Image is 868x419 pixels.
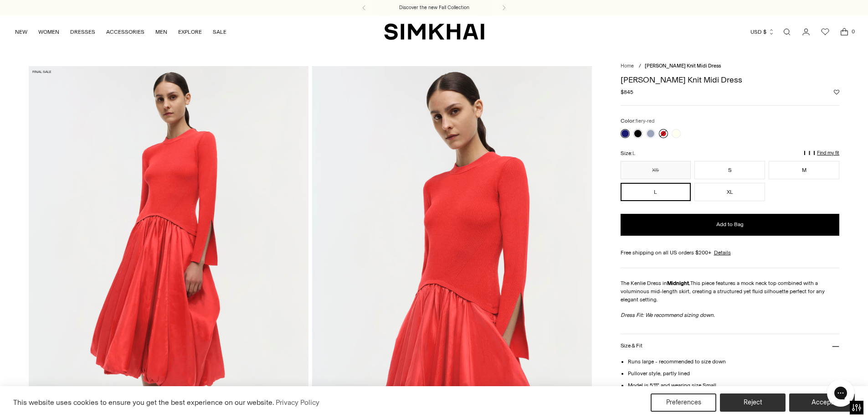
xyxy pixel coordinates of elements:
[621,312,715,318] em: Dress Fit: We recommend sizing down.
[628,381,840,389] li: Model is 5'11" and wearing size Small
[628,369,840,378] li: Pullover style, partly lined
[38,22,59,42] a: WOMEN
[155,22,167,42] a: MEN
[621,149,635,158] label: Size:
[274,396,321,409] a: Privacy Policy (opens in a new tab)
[621,183,691,201] button: L
[716,221,744,228] span: Add to Bag
[849,27,857,36] span: 0
[621,117,654,125] label: Color:
[694,161,765,179] button: S
[621,343,642,349] h3: Size & Fit
[621,62,840,70] nav: breadcrumbs
[835,23,853,41] a: Open cart modal
[621,279,840,304] p: The Kenlie Dress in This piece features a mock neck top combined with a voluminous mid-length ski...
[399,4,469,11] a: Discover the new Fall Collection
[636,118,654,124] span: fiery-red
[816,23,834,41] a: Wishlist
[694,183,765,201] button: XL
[621,63,634,69] a: Home
[621,76,840,84] h1: [PERSON_NAME] Knit Midi Dress
[632,150,635,156] span: L
[769,161,839,179] button: M
[384,23,484,41] a: SIMKHAI
[822,376,859,410] iframe: Gorgias live chat messenger
[178,22,202,42] a: EXPLORE
[106,22,144,42] a: ACCESSORIES
[639,62,641,70] div: /
[651,393,716,412] button: Preferences
[720,393,786,412] button: Reject
[621,161,691,179] button: XS
[621,248,840,257] div: Free shipping on all US orders $200+
[645,63,721,69] span: [PERSON_NAME] Knit Midi Dress
[789,393,855,412] button: Accept
[667,280,690,286] strong: Midnight.
[621,334,840,357] button: Size & Fit
[213,22,226,42] a: SALE
[797,23,815,41] a: Go to the account page
[70,22,95,42] a: DRESSES
[714,248,731,257] a: Details
[628,357,840,366] li: Runs large - recommended to size down
[778,23,796,41] a: Open search modal
[834,89,839,95] button: Add to Wishlist
[15,22,27,42] a: NEW
[13,398,274,407] span: This website uses cookies to ensure you get the best experience on our website.
[621,88,633,96] span: $845
[621,214,840,236] button: Add to Bag
[750,22,775,42] button: USD $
